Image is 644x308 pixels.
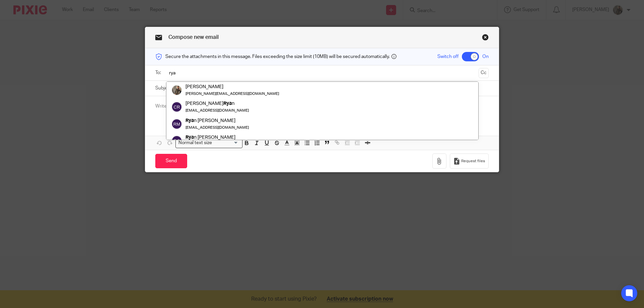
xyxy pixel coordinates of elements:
span: On [482,53,489,60]
div: n [PERSON_NAME] [185,117,249,124]
img: svg%3E [171,119,182,129]
span: Compose new email [168,35,219,40]
div: n [PERSON_NAME] [185,134,255,141]
input: Send [155,154,187,168]
span: Normal text size [177,139,214,146]
span: Request files [461,159,485,164]
div: [PERSON_NAME] n [185,101,249,107]
span: Switch off [437,53,459,60]
img: IMG_5023.jpeg [171,85,182,96]
img: svg%3E [171,102,182,113]
a: Close this dialog window [482,34,489,43]
img: svg%3E [171,135,182,146]
button: Request files [450,153,489,169]
input: Search for option [214,139,238,146]
em: Rya [185,135,194,140]
div: [PERSON_NAME] [185,83,279,90]
button: Cc [479,68,489,78]
em: Rya [223,101,232,106]
em: Rya [185,118,194,123]
label: To: [155,69,163,76]
small: [EMAIL_ADDRESS][DOMAIN_NAME] [185,109,249,113]
div: Search for option [175,138,243,148]
small: [EMAIL_ADDRESS][DOMAIN_NAME] [185,126,249,129]
label: Subject: [155,85,173,91]
small: [PERSON_NAME][EMAIL_ADDRESS][DOMAIN_NAME] [185,92,279,96]
span: Secure the attachments in this message. Files exceeding the size limit (10MB) will be secured aut... [165,53,390,60]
